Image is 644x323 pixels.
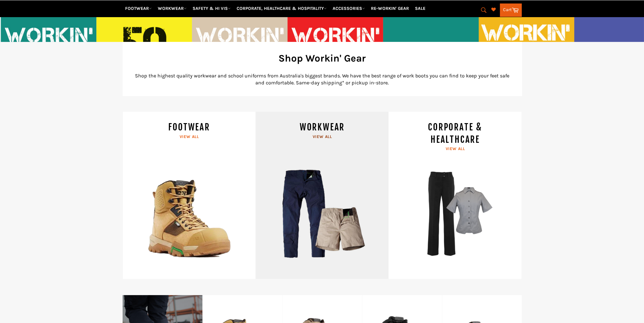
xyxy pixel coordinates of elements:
p: Shop the highest quality workwear and school uniforms from Australia's biggest brands. We have th... [132,72,512,86]
a: WORKWEAR [155,3,189,14]
h2: Shop Workin' Gear [132,51,512,65]
a: WORKWEAR View all WORKWEAR [255,112,388,279]
a: SALE [412,3,428,14]
a: CORPORATE & HEALTHCARE View all wear corporate [388,112,521,279]
a: FOOTWEAR [123,3,154,14]
a: FOOTWEAR View all Workin Gear Boots [123,112,256,279]
a: Cart [500,3,522,17]
a: RE-WORKIN' GEAR [368,3,411,14]
a: SAFETY & HI VIS [190,3,233,14]
a: CORPORATE, HEALTHCARE & HOSPITALITY [234,3,329,14]
a: ACCESSORIES [330,3,367,14]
